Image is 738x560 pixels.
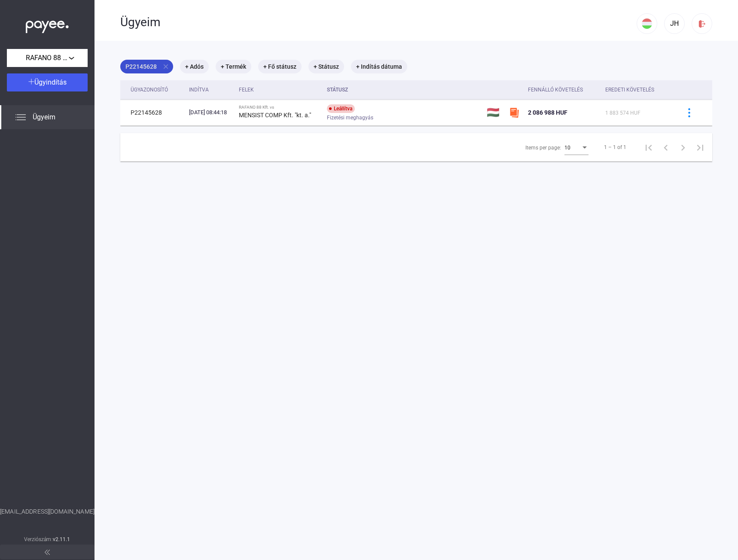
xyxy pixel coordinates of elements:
[26,16,69,33] img: white-payee-white-dot.svg
[604,142,626,152] div: 1 – 1 of 1
[685,108,694,117] img: more-blue
[664,13,685,34] button: JH
[528,85,583,95] div: Fennálló követelés
[483,100,505,125] td: 🇭🇺
[692,139,709,156] button: Last page
[509,107,519,118] img: szamlazzhu-mini
[239,112,311,119] strong: MENSIST COMP Kft. "kt. a."
[605,110,640,116] span: 1 883 574 HUF
[45,550,50,555] img: arrow-double-left-grey.svg
[640,139,657,156] button: First page
[162,63,170,70] mat-icon: close
[189,85,209,95] div: Indítva
[120,15,637,30] div: Ügyeim
[33,112,55,122] span: Ügyeim
[327,104,355,113] div: Leállítva
[308,60,344,73] mat-chip: + Státusz
[189,85,232,95] div: Indítva
[657,139,674,156] button: Previous page
[258,60,302,73] mat-chip: + Fő státusz
[216,60,251,73] mat-chip: + Termék
[637,13,657,34] button: HU
[528,85,598,95] div: Fennálló követelés
[15,112,26,122] img: list.svg
[28,79,34,85] img: plus-white.svg
[605,85,669,95] div: Eredeti követelés
[26,53,69,63] span: RAFANO 88 Kft.
[680,103,698,122] button: more-blue
[642,18,652,29] img: HU
[528,109,567,116] span: 2 086 988 HUF
[327,113,373,123] span: Fizetési meghagyás
[120,100,186,125] td: P22145628
[239,85,254,95] div: Felek
[34,78,67,86] span: Ügyindítás
[7,73,88,91] button: Ügyindítás
[131,85,168,95] div: Ügyazonosító
[674,139,692,156] button: Next page
[564,145,570,151] span: 10
[131,85,182,95] div: Ügyazonosító
[189,108,232,117] div: [DATE] 08:44:18
[605,85,654,95] div: Eredeti követelés
[692,13,712,34] button: logout-red
[323,80,484,100] th: Státusz
[53,536,70,542] strong: v2.11.1
[564,142,589,152] mat-select: Items per page:
[120,60,173,73] mat-chip: P22145628
[239,85,320,95] div: Felek
[351,60,407,73] mat-chip: + Indítás dátuma
[698,19,707,28] img: logout-red
[7,49,88,67] button: RAFANO 88 Kft.
[239,105,320,110] div: RAFANO 88 Kft. vs
[525,143,561,153] div: Items per page:
[180,60,209,73] mat-chip: + Adós
[667,18,682,29] div: JH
